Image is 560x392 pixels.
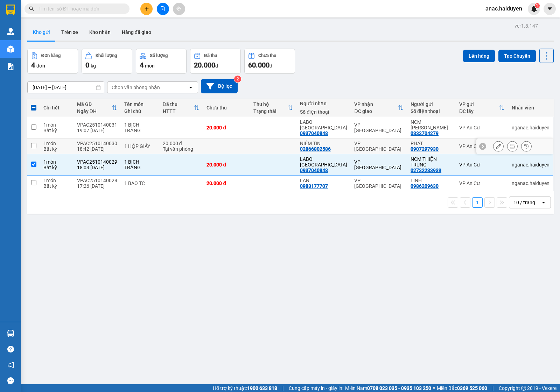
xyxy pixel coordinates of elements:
[38,5,121,13] input: Tìm tên, số ĐT hoặc mã đơn
[43,105,70,111] div: Chi tiết
[512,180,549,186] div: nganac.haiduyen
[140,3,153,15] button: plus
[345,384,431,392] span: Miền Nam
[116,24,157,41] button: Hàng đã giao
[493,141,504,151] div: Sửa đơn hàng
[433,387,435,390] span: ⚪️
[247,385,277,391] strong: 1900 633 818
[77,183,117,189] div: 17:26 [DATE]
[253,108,287,114] div: Trạng thái
[7,346,14,352] span: question-circle
[300,183,328,189] div: 0983177707
[492,384,493,392] span: |
[351,99,407,117] th: Toggle SortBy
[300,178,347,183] div: LAN
[7,45,14,53] img: warehouse-icon
[124,101,156,107] div: Tên món
[56,24,84,41] button: Trên xe
[201,79,238,93] button: Bộ lọc
[547,6,553,12] span: caret-down
[411,178,452,183] div: LINH
[163,141,200,146] div: 20.000 đ
[437,384,487,392] span: Miền Bắc
[124,180,156,186] div: 1 BAO TC
[124,143,156,149] div: 1 HỘP GIẤY
[411,156,452,168] div: NCM THIỆN TRUNG
[300,109,347,115] div: Số điện thoại
[157,3,169,15] button: file-add
[411,119,452,130] div: NCM HÒA KHÁNH
[250,99,296,117] th: Toggle SortBy
[472,197,483,208] button: 1
[253,101,287,107] div: Thu hộ
[136,49,187,74] button: Số lượng4món
[124,108,156,114] div: Ghi chú
[41,53,61,58] div: Đơn hàng
[27,24,56,41] button: Kho gửi
[459,143,505,149] div: VP An Cư
[77,178,117,183] div: VPAC2510140028
[411,141,452,146] div: PHÁT
[480,4,528,13] span: anac.haiduyen
[248,61,269,69] span: 60.000
[512,125,549,130] div: nganac.haiduyen
[544,3,556,15] button: caret-down
[514,22,538,30] div: ver 1.8.147
[512,105,549,111] div: Nhân viên
[7,362,14,368] span: notification
[456,99,508,117] th: Toggle SortBy
[300,156,347,168] div: LABO NHẬT MỸ
[6,5,15,15] img: logo-vxr
[84,24,116,41] button: Kho nhận
[541,200,546,205] svg: open
[463,50,495,62] button: Lên hàng
[459,162,505,168] div: VP An Cư
[300,130,328,136] div: 0937040848
[206,180,246,186] div: 20.000 đ
[176,6,181,11] span: aim
[213,384,277,392] span: Hỗ trợ kỹ thuật:
[531,6,537,12] img: icon-new-feature
[124,122,156,133] div: 1 BỊCH TRẮNG
[159,99,203,117] th: Toggle SortBy
[144,6,149,11] span: plus
[43,183,70,189] div: Bất kỳ
[367,385,431,391] strong: 0708 023 035 - 0935 103 250
[536,3,538,8] span: 1
[163,108,194,114] div: HTTT
[77,122,117,128] div: VPAC2510140031
[282,384,283,392] span: |
[354,101,398,107] div: VP nhận
[194,61,215,69] span: 20.000
[77,108,112,114] div: Ngày ĐH
[190,49,241,74] button: Đã thu20.000đ
[204,53,217,58] div: Đã thu
[300,146,331,152] div: 02866802586
[188,85,194,90] svg: open
[163,146,200,152] div: Tại văn phòng
[82,49,132,74] button: Khối lượng0kg
[206,125,246,130] div: 20.000 đ
[77,159,117,165] div: VPAC2510140029
[150,53,168,58] div: Số lượng
[173,3,185,15] button: aim
[234,76,241,83] sup: 2
[160,6,165,11] span: file-add
[145,63,155,69] span: món
[459,108,499,114] div: ĐC lấy
[269,63,272,69] span: đ
[498,50,536,62] button: Tạo Chuyến
[43,159,70,165] div: 1 món
[28,82,104,93] input: Select a date range.
[7,377,14,384] span: message
[459,125,505,130] div: VP An Cư
[289,384,343,392] span: Cung cấp máy in - giấy in:
[85,61,89,69] span: 0
[27,49,78,74] button: Đơn hàng4đơn
[43,122,70,128] div: 1 món
[354,159,404,170] div: VP [GEOGRAPHIC_DATA]
[300,141,347,146] div: NIỀM TIN
[29,6,34,11] span: search
[411,146,439,152] div: 0907297930
[124,159,156,170] div: 1 BICH TRẮNG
